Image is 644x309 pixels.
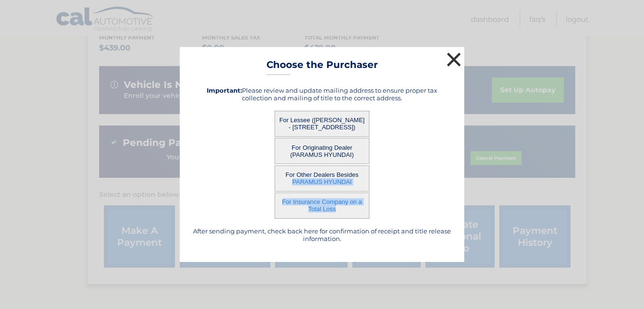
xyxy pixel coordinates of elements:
[207,87,242,94] strong: Important:
[275,138,369,164] button: For Originating Dealer (PARAMUS HYUNDAI)
[444,50,463,69] button: ×
[275,193,369,219] button: For Insurance Company on a Total Loss
[267,59,378,76] h3: Choose the Purchaser
[275,111,369,137] button: For Lessee ([PERSON_NAME] - [STREET_ADDRESS])
[275,165,369,192] button: For Other Dealers Besides PARAMUS HYUNDAI
[192,87,452,102] h5: Please review and update mailing address to ensure proper tax collection and mailing of title to ...
[192,227,452,242] h5: After sending payment, check back here for confirmation of receipt and title release information.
